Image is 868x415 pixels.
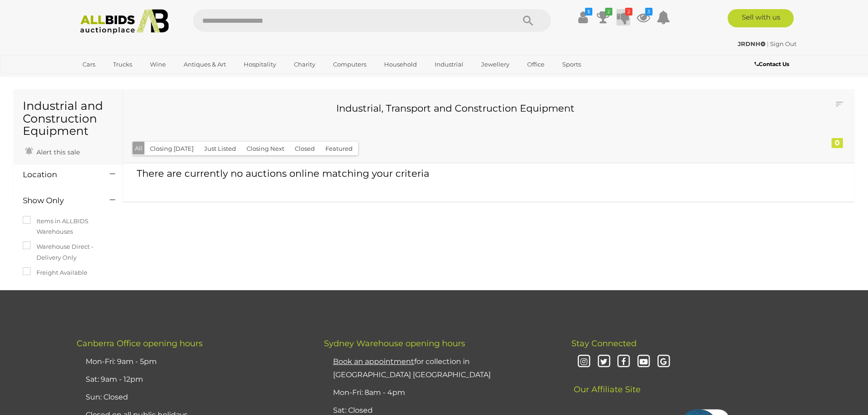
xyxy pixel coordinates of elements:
li: Mon-Fri: 8am - 4pm [331,384,549,402]
a: Cars [77,57,101,72]
label: Freight Available [23,267,87,278]
a: Wine [144,57,172,72]
a: 2 [616,9,630,26]
span: Sydney Warehouse opening hours [324,338,465,348]
label: Items in ALLBIDS Warehouses [23,216,113,237]
li: Sun: Closed [83,389,301,406]
button: Just Listed [199,142,241,156]
a: Hospitality [238,57,282,72]
a: Household [378,57,423,72]
u: Book an appointment [333,357,414,366]
a: Book an appointmentfor collection in [GEOGRAPHIC_DATA] [GEOGRAPHIC_DATA] [333,357,491,379]
button: Closing [DATE] [144,142,199,156]
button: Closed [289,142,320,156]
button: Featured [320,142,358,156]
span: Canberra Office opening hours [77,338,203,348]
a: Computers [327,57,372,72]
a: Alert this sale [23,144,82,158]
button: Search [505,9,551,32]
a: Sign Out [770,40,796,47]
a: Contact Us [755,59,791,69]
a: 2 [596,9,610,26]
span: Stay Connected [571,338,637,348]
a: Sports [556,57,587,72]
img: Allbids.com.au [75,9,174,34]
h3: Industrial, Transport and Construction Equipment [139,103,772,113]
span: Our Affiliate Site [571,371,641,395]
i: Youtube [636,354,652,370]
button: All [133,142,145,155]
label: Warehouse Direct - Delivery Only [23,241,113,263]
i: Google [656,354,672,370]
li: Sat: 9am - 12pm [83,371,301,389]
i: $ [585,8,592,15]
span: There are currently no auctions online matching your criteria [137,168,429,179]
i: Instagram [576,354,592,370]
i: Facebook [616,354,632,370]
i: 2 [605,8,612,15]
i: 2 [625,8,632,15]
span: | [767,40,769,47]
a: Office [521,57,550,72]
a: $ [576,9,590,26]
b: Contact Us [755,61,789,67]
strong: JRDNH [738,40,765,47]
h1: Industrial and Construction Equipment [23,100,113,138]
a: Industrial [429,57,469,72]
button: Closing Next [241,142,290,156]
a: Antiques & Art [178,57,232,72]
div: 0 [832,138,843,148]
i: Twitter [596,354,612,370]
i: 3 [645,8,652,15]
a: 3 [637,9,650,26]
span: Alert this sale [34,148,80,156]
a: [GEOGRAPHIC_DATA] [77,72,153,87]
h4: Location [23,170,96,179]
a: Charity [288,57,321,72]
a: Sell with us [728,9,794,27]
a: Jewellery [475,57,515,72]
h4: Show Only [23,196,96,205]
li: Mon-Fri: 9am - 5pm [83,353,301,371]
a: JRDNH [738,40,767,47]
a: Trucks [107,57,138,72]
